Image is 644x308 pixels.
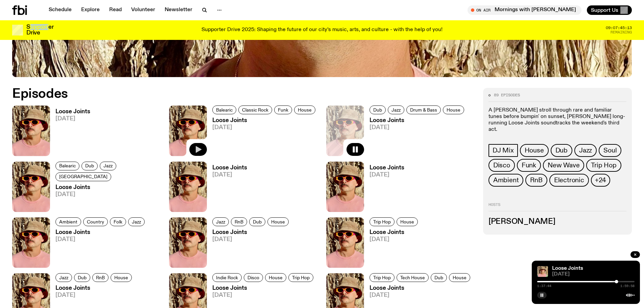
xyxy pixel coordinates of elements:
span: Funk [278,108,288,113]
h3: Loose Joints [55,285,134,291]
a: Electronic [549,174,589,187]
a: Loose Joints[DATE] [364,118,466,156]
a: Jazz [100,162,116,170]
span: Tech House [400,275,425,280]
a: Loose Joints[DATE] [207,230,291,268]
span: New Wave [548,162,579,169]
h3: Supporter Drive [26,24,53,36]
a: House [294,105,315,114]
span: Jazz [216,219,225,224]
a: Jazz [574,144,597,157]
a: Balearic [212,105,236,114]
h3: Loose Joints [55,109,90,115]
h3: Loose Joints [369,230,420,235]
a: Newsletter [161,5,196,15]
a: Country [83,217,108,226]
span: +24 [595,176,606,184]
button: +24 [591,174,610,187]
a: Trip Hop [586,159,621,172]
span: Dub [85,163,94,168]
span: [DATE] [212,125,317,131]
span: House [447,108,460,113]
a: Loose Joints[DATE] [50,185,161,212]
span: Jazz [132,219,141,224]
span: Balearic [59,163,76,168]
span: Jazz [103,163,113,168]
a: Classic Rock [238,105,272,114]
span: Jazz [391,108,401,113]
a: Drum & Bass [406,105,441,114]
h3: Loose Joints [55,185,161,190]
span: House [525,147,544,154]
span: Dub [434,275,443,280]
span: Balearic [216,108,233,113]
span: Jazz [59,275,68,280]
img: Tyson stands in front of a paperbark tree wearing orange sunglasses, a suede bucket hat and a pin... [169,105,207,156]
a: Jazz [55,273,72,282]
h3: Loose Joints [212,118,317,123]
span: DJ Mix [493,147,514,154]
a: Balearic [55,162,79,170]
img: Tyson stands in front of a paperbark tree wearing orange sunglasses, a suede bucket hat and a pin... [326,217,364,268]
a: Trip Hop [288,273,313,282]
a: Dub [249,217,265,226]
span: Trip Hop [292,275,310,280]
h3: Loose Joints [369,165,404,171]
span: [DATE] [212,292,315,298]
span: Support Us [591,7,618,13]
a: Loose Joints[DATE] [207,165,247,212]
a: House [267,217,289,226]
a: DJ Mix [488,144,518,157]
span: Electronic [554,176,584,184]
button: On AirMornings with [PERSON_NAME] [468,5,581,15]
span: RnB [235,219,243,224]
a: House [443,105,464,114]
a: Dub [551,144,572,157]
span: RnB [530,176,542,184]
span: Indie Rock [216,275,238,280]
h3: Loose Joints [212,230,291,235]
span: [DATE] [212,237,291,242]
img: Tyson stands in front of a paperbark tree wearing orange sunglasses, a suede bucket hat and a pin... [169,162,207,212]
p: A [PERSON_NAME] stroll through rare and familiar tunes before bumpin' on sunset, [PERSON_NAME] lo... [488,107,626,133]
a: RnB [231,217,247,226]
span: 1:37:44 [537,284,551,288]
span: Remaining [611,30,632,34]
img: Tyson stands in front of a paperbark tree wearing orange sunglasses, a suede bucket hat and a pin... [12,217,50,268]
a: Dub [81,162,98,170]
span: 89 episodes [494,93,520,97]
a: House [449,273,470,282]
span: 1:59:58 [620,284,635,288]
span: Trip Hop [373,275,391,280]
span: House [271,219,285,224]
span: House [400,219,414,224]
span: [DATE] [552,272,635,277]
a: Loose Joints[DATE] [364,165,404,212]
a: Volunteer [127,5,159,15]
a: Funk [517,159,541,172]
span: Folk [114,219,122,224]
h3: Loose Joints [369,285,472,291]
span: Jazz [579,147,592,154]
span: Ambient [59,219,77,224]
span: [DATE] [212,172,247,178]
a: Explore [77,5,104,15]
span: Trip Hop [373,219,391,224]
a: Trip Hop [369,273,395,282]
span: Classic Rock [242,108,268,113]
a: Ambient [488,174,524,187]
img: Tyson stands in front of a paperbark tree wearing orange sunglasses, a suede bucket hat and a pin... [326,162,364,212]
a: Schedule [45,5,76,15]
span: [DATE] [55,237,147,242]
h3: [PERSON_NAME] [488,218,626,226]
img: Tyson stands in front of a paperbark tree wearing orange sunglasses, a suede bucket hat and a pin... [12,105,50,156]
a: RnB [92,273,109,282]
h2: Hosts [488,203,626,211]
span: 09:07:45:13 [606,26,632,30]
img: Tyson stands in front of a paperbark tree wearing orange sunglasses, a suede bucket hat and a pin... [12,162,50,212]
a: Soul [599,144,621,157]
span: Funk [522,162,536,169]
span: Drum & Bass [410,108,437,113]
a: [GEOGRAPHIC_DATA] [55,172,111,181]
img: Tyson stands in front of a paperbark tree wearing orange sunglasses, a suede bucket hat and a pin... [169,217,207,268]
